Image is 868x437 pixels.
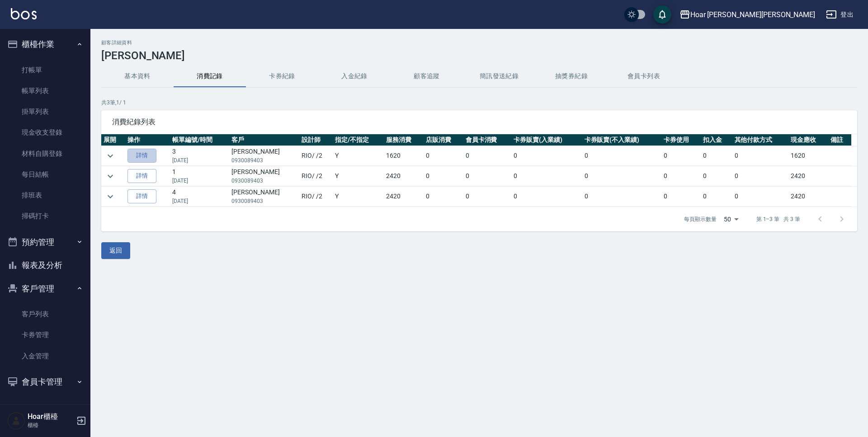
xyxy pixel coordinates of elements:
[661,134,701,146] th: 卡券使用
[4,143,87,164] a: 材料自購登錄
[101,66,174,87] button: 基本資料
[720,207,742,231] div: 50
[701,166,732,186] td: 0
[112,117,846,127] span: 消費紀錄列表
[4,206,87,226] a: 掃碼打卡
[391,66,463,87] button: 顧客追蹤
[463,166,511,186] td: 0
[676,5,819,24] button: Hoar [PERSON_NAME][PERSON_NAME]
[127,169,156,183] a: 詳情
[104,169,117,183] button: expand row
[424,187,463,207] td: 0
[582,187,661,207] td: 0
[463,187,511,207] td: 0
[701,187,732,207] td: 0
[424,166,463,186] td: 0
[788,134,828,146] th: 現金應收
[333,187,384,207] td: Y
[101,134,125,146] th: 展開
[463,146,511,166] td: 0
[11,8,37,19] img: Logo
[788,166,828,186] td: 2420
[511,146,582,166] td: 0
[608,66,680,87] button: 會員卡列表
[7,412,25,430] img: Person
[299,166,333,186] td: RIO / /2
[127,149,156,163] a: 詳情
[684,215,717,223] p: 每頁顯示數量
[333,134,384,146] th: 指定/不指定
[231,197,297,205] p: 0930089403
[661,187,701,207] td: 0
[229,166,299,186] td: [PERSON_NAME]
[582,134,661,146] th: 卡券販賣(不入業績)
[822,6,857,23] button: 登出
[246,66,318,87] button: 卡券紀錄
[384,166,424,186] td: 2420
[4,101,87,122] a: 掛單列表
[229,187,299,207] td: [PERSON_NAME]
[101,242,130,259] button: 返回
[384,146,424,166] td: 1620
[229,146,299,166] td: [PERSON_NAME]
[174,66,246,87] button: 消費記錄
[463,66,535,87] button: 簡訊發送紀錄
[4,370,87,394] button: 會員卡管理
[661,166,701,186] td: 0
[384,134,424,146] th: 服務消費
[172,156,227,164] p: [DATE]
[170,166,229,186] td: 1
[653,5,671,23] button: save
[299,134,333,146] th: 設計師
[732,134,789,146] th: 其他付款方式
[582,146,661,166] td: 0
[104,190,117,203] button: expand row
[424,134,463,146] th: 店販消費
[732,166,789,186] td: 0
[170,146,229,166] td: 3
[231,177,297,185] p: 0930089403
[756,215,800,223] p: 第 1–3 筆 共 3 筆
[535,66,608,87] button: 抽獎券紀錄
[170,187,229,207] td: 4
[28,412,74,421] h5: Hoar櫃檯
[333,146,384,166] td: Y
[4,254,87,277] button: 報表及分析
[231,156,297,164] p: 0930089403
[4,122,87,143] a: 現金收支登錄
[4,277,87,301] button: 客戶管理
[28,421,74,429] p: 櫃檯
[661,146,701,166] td: 0
[4,185,87,206] a: 排班表
[463,134,511,146] th: 會員卡消費
[125,134,170,146] th: 操作
[511,187,582,207] td: 0
[4,60,87,80] a: 打帳單
[788,187,828,207] td: 2420
[732,187,789,207] td: 0
[101,99,857,107] p: 共 3 筆, 1 / 1
[101,40,857,46] h2: 顧客詳細資料
[101,49,857,62] h3: [PERSON_NAME]
[127,189,156,203] a: 詳情
[4,80,87,101] a: 帳單列表
[690,9,815,20] div: Hoar [PERSON_NAME][PERSON_NAME]
[384,187,424,207] td: 2420
[732,146,789,166] td: 0
[170,134,229,146] th: 帳單編號/時間
[4,33,87,56] button: 櫃檯作業
[299,146,333,166] td: RIO / /2
[828,134,851,146] th: 備註
[701,146,732,166] td: 0
[511,166,582,186] td: 0
[104,149,117,163] button: expand row
[582,166,661,186] td: 0
[229,134,299,146] th: 客戶
[4,164,87,185] a: 每日結帳
[788,146,828,166] td: 1620
[701,134,732,146] th: 扣入金
[318,66,391,87] button: 入金紀錄
[172,177,227,185] p: [DATE]
[4,304,87,324] a: 客戶列表
[4,324,87,345] a: 卡券管理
